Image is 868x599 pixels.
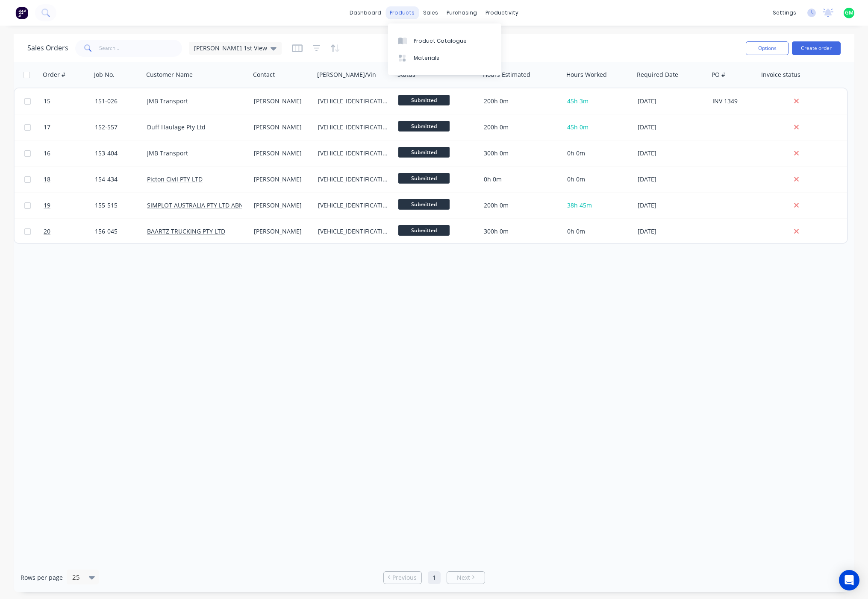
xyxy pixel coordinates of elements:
[94,70,115,79] div: Job No.
[447,573,485,582] a: Next page
[484,149,556,158] div: 300h 0m
[380,571,488,584] ul: Pagination
[567,227,585,235] span: 0h 0m
[746,41,789,55] button: Options
[27,44,68,52] h1: Sales Orders
[318,123,388,131] div: [VEHICLE_IDENTIFICATION_NUMBER]
[567,149,585,157] span: 0h 0m
[712,97,753,105] div: INV 1349
[484,123,556,131] div: 200h 0m
[388,50,501,67] a: Materials
[44,219,95,244] a: 20
[484,201,556,210] div: 200h 0m
[638,149,706,158] div: [DATE]
[254,123,308,131] div: [PERSON_NAME]
[637,70,678,79] div: Required Date
[398,147,450,158] span: Submitted
[388,32,501,49] a: Product Catalogue
[481,6,523,19] div: productivity
[147,201,288,209] a: SIMPLOT AUSTRALIA PTY LTD ABN 98 070 579 609
[638,175,706,184] div: [DATE]
[392,573,417,582] span: Previous
[484,97,556,105] div: 200h 0m
[44,193,95,218] a: 19
[398,121,450,131] span: Submitted
[419,6,442,19] div: sales
[317,70,376,79] div: [PERSON_NAME]/Vin
[95,201,138,210] div: 155-515
[95,227,138,236] div: 156-045
[254,227,308,236] div: [PERSON_NAME]
[567,97,588,105] span: 45h 3m
[768,6,800,19] div: settings
[384,573,421,582] a: Previous page
[414,37,467,45] div: Product Catalogue
[318,97,388,105] div: [VEHICLE_IDENTIFICATION_NUMBER]
[254,201,308,210] div: [PERSON_NAME]
[567,175,585,183] span: 0h 0m
[146,70,193,79] div: Customer Name
[44,167,95,192] a: 18
[712,70,725,79] div: PO #
[44,114,95,140] a: 17
[147,149,188,157] a: JMB Transport
[44,88,95,114] a: 15
[442,6,481,19] div: purchasing
[638,123,706,131] div: [DATE]
[845,9,853,17] span: GM
[44,201,50,210] span: 19
[43,70,65,79] div: Order #
[147,97,188,105] a: JMB Transport
[44,97,50,105] span: 15
[318,149,388,158] div: [VEHICLE_IDENTIFICATION_NUMBER]
[21,573,63,582] span: Rows per page
[254,175,308,184] div: [PERSON_NAME]
[638,227,706,236] div: [DATE]
[95,97,138,105] div: 151-026
[839,570,859,590] div: Open Intercom Messenger
[44,227,50,236] span: 20
[483,70,530,79] div: Hours Estimated
[398,173,450,184] span: Submitted
[457,573,470,582] span: Next
[318,201,388,210] div: [VEHICLE_IDENTIFICATION_NUMBER]
[398,95,450,105] span: Submitted
[638,97,706,105] div: [DATE]
[318,227,388,236] div: [VEHICLE_IDENTIFICATION_NUMBER]
[385,6,419,19] div: products
[398,225,450,236] span: Submitted
[253,70,275,79] div: Contact
[566,70,607,79] div: Hours Worked
[792,41,841,55] button: Create order
[484,175,556,184] div: 0h 0m
[398,199,450,210] span: Submitted
[484,227,556,236] div: 300h 0m
[99,40,182,57] input: Search...
[414,54,439,62] div: Materials
[147,227,225,235] a: BAARTZ TRUCKING PTY LTD
[15,6,28,19] img: Factory
[147,175,203,183] a: Picton Civil PTY LTD
[345,6,385,19] a: dashboard
[567,123,588,131] span: 45h 0m
[254,97,308,105] div: [PERSON_NAME]
[44,123,50,131] span: 17
[44,149,50,158] span: 16
[254,149,308,158] div: [PERSON_NAME]
[761,70,800,79] div: Invoice status
[318,175,388,184] div: [VEHICLE_IDENTIFICATION_NUMBER]
[428,571,441,584] a: Page 1 is your current page
[44,140,95,166] a: 16
[194,44,267,53] span: [PERSON_NAME] 1st View
[95,149,138,158] div: 153-404
[638,201,706,210] div: [DATE]
[567,201,592,209] span: 38h 45m
[95,123,138,131] div: 152-557
[44,175,50,184] span: 18
[147,123,206,131] a: Duff Haulage Pty Ltd
[95,175,138,184] div: 154-434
